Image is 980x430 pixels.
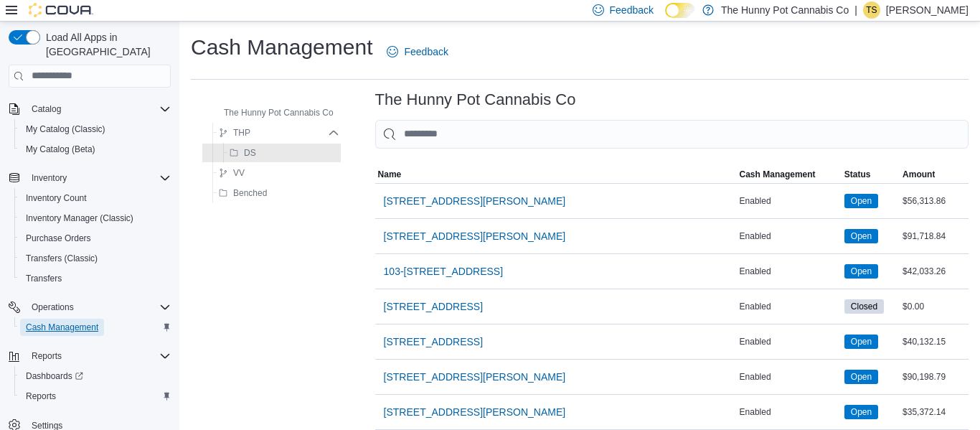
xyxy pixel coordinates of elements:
[737,228,842,245] div: Enabled
[737,263,842,280] div: Enabled
[40,30,171,59] span: Load All Apps in [GEOGRAPHIC_DATA]
[378,398,572,426] button: [STREET_ADDRESS][PERSON_NAME]
[665,3,695,18] input: Dark Mode
[844,335,878,349] span: Open
[14,228,176,248] button: Purchase Orders
[26,253,98,264] span: Transfers (Classic)
[903,169,935,180] span: Amount
[378,292,489,321] button: [STREET_ADDRESS]
[384,299,483,314] span: [STREET_ADDRESS]
[233,187,267,199] span: Benched
[26,212,133,224] span: Inventory Manager (Classic)
[32,350,62,362] span: Reports
[851,406,872,419] span: Open
[3,99,176,119] button: Catalog
[26,347,171,365] span: Reports
[851,370,872,383] span: Open
[378,363,572,391] button: [STREET_ADDRESS][PERSON_NAME]
[851,195,872,207] span: Open
[32,302,74,313] span: Operations
[851,265,872,278] span: Open
[14,208,176,228] button: Inventory Manager (Classic)
[26,370,83,382] span: Dashboards
[14,366,176,386] a: Dashboards
[20,230,171,247] span: Purchase Orders
[26,169,72,187] button: Inventory
[844,229,878,243] span: Open
[14,268,176,289] button: Transfers
[233,167,245,179] span: VV
[20,210,139,227] a: Inventory Manager (Classic)
[20,121,171,138] span: My Catalog (Classic)
[610,3,654,17] span: Feedback
[375,91,576,108] h3: The Hunny Pot Cannabis Co
[378,222,572,251] button: [STREET_ADDRESS][PERSON_NAME]
[26,322,98,333] span: Cash Management
[900,263,969,280] div: $42,033.26
[26,273,62,284] span: Transfers
[851,300,877,313] span: Closed
[900,333,969,350] div: $40,132.15
[26,347,67,365] button: Reports
[213,124,256,141] button: THP
[900,403,969,421] div: $35,372.14
[844,194,878,208] span: Open
[844,299,884,314] span: Closed
[384,264,504,279] span: 103-[STREET_ADDRESS]
[384,194,566,208] span: [STREET_ADDRESS][PERSON_NAME]
[14,119,176,139] button: My Catalog (Classic)
[14,317,176,337] button: Cash Management
[224,144,262,162] button: DS
[737,298,842,315] div: Enabled
[20,319,104,336] a: Cash Management
[3,346,176,366] button: Reports
[26,169,171,187] span: Inventory
[14,139,176,159] button: My Catalog (Beta)
[20,388,171,405] span: Reports
[378,187,572,215] button: [STREET_ADDRESS][PERSON_NAME]
[737,368,842,385] div: Enabled
[900,298,969,315] div: $0.00
[29,3,93,17] img: Cova
[866,1,877,19] span: TS
[844,264,878,279] span: Open
[20,250,103,267] a: Transfers (Classic)
[900,166,969,183] button: Amount
[404,45,448,59] span: Feedback
[851,335,872,348] span: Open
[378,257,509,286] button: 103-[STREET_ADDRESS]
[900,368,969,385] div: $90,198.79
[213,164,250,182] button: VV
[233,127,250,139] span: THP
[20,250,171,267] span: Transfers (Classic)
[900,228,969,245] div: $91,718.84
[20,368,171,385] span: Dashboards
[26,233,91,244] span: Purchase Orders
[20,141,171,158] span: My Catalog (Beta)
[378,327,489,356] button: [STREET_ADDRESS]
[384,405,566,419] span: [STREET_ADDRESS][PERSON_NAME]
[737,403,842,421] div: Enabled
[20,270,171,287] span: Transfers
[20,210,171,227] span: Inventory Manager (Classic)
[20,121,111,138] a: My Catalog (Classic)
[740,169,816,180] span: Cash Management
[737,333,842,350] div: Enabled
[851,230,872,243] span: Open
[191,33,372,62] h1: Cash Management
[224,107,334,118] span: The Hunny Pot Cannabis Co
[20,190,93,207] a: Inventory Count
[26,299,171,316] span: Operations
[20,270,67,287] a: Transfers
[900,192,969,210] div: $56,313.86
[886,1,969,19] p: [PERSON_NAME]
[26,391,56,402] span: Reports
[3,297,176,317] button: Operations
[20,141,101,158] a: My Catalog (Beta)
[26,192,87,204] span: Inventory Count
[32,103,61,115] span: Catalog
[842,166,900,183] button: Status
[854,1,857,19] p: |
[26,101,171,118] span: Catalog
[26,101,67,118] button: Catalog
